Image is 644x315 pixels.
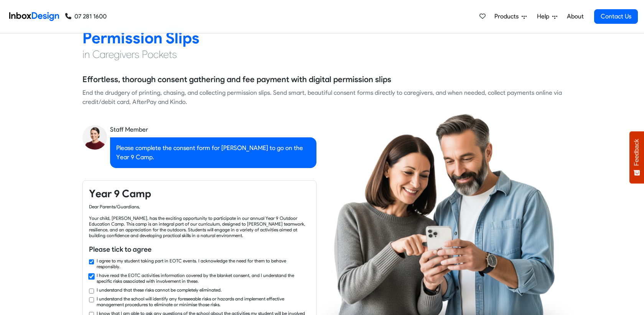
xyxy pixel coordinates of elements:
label: I have read the EOTC activities information covered by the blanket consent, and I understand the ... [97,272,310,284]
a: 07 281 1600 [65,12,107,21]
a: About [565,9,586,24]
a: Help [534,9,560,24]
div: Please complete the consent form for [PERSON_NAME] to go on the Year 9 Camp. [110,137,316,168]
h2: Permission Slips [82,28,562,48]
span: Feedback [633,139,640,166]
h4: in Caregivers Pockets [82,48,562,61]
span: Help [537,12,552,21]
h6: Please tick to agree [89,244,310,254]
label: I understand the school will identify any foreseeable risks or hazards and implement effective ma... [97,296,310,307]
h4: Year 9 Camp [89,187,310,201]
img: staff_avatar.png [82,125,107,150]
span: Products [494,12,522,21]
button: Feedback - Show survey [629,131,644,183]
div: Staff Member [110,125,316,134]
a: Contact Us [594,9,638,24]
a: Products [491,9,530,24]
label: I understand that these risks cannot be completely eliminated. [97,287,222,293]
h5: Effortless, thorough consent gathering and fee payment with digital permission slips [82,74,391,85]
label: I agree to my student taking part in EOTC events. I acknowledge the need for them to behave respo... [97,258,310,269]
div: End the drudgery of printing, chasing, and collecting permission slips. Send smart, beautiful con... [82,88,562,107]
div: Dear Parents/Guardians, Your child, [PERSON_NAME], has the exciting opportunity to participate in... [89,204,310,238]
